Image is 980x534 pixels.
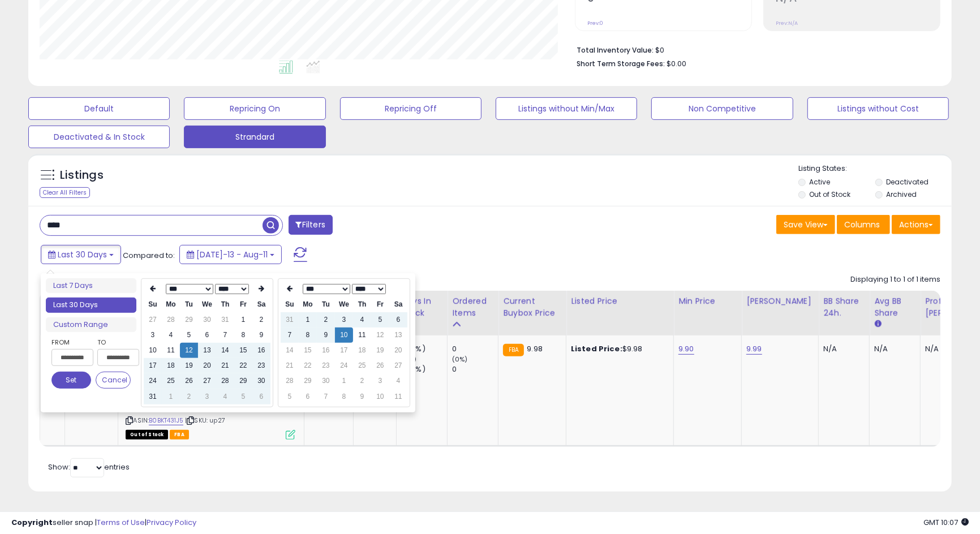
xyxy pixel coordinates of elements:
[317,297,335,312] th: Tu
[252,358,270,373] td: 23
[184,126,325,148] button: Strandard
[317,312,335,328] td: 2
[170,430,189,440] span: FBA
[48,462,130,472] span: Show: entries
[527,343,543,354] span: 9.98
[97,517,145,528] a: Terms of Use
[162,373,180,389] td: 25
[196,249,268,260] span: [DATE]-13 - Aug-11
[96,372,131,389] button: Cancel
[198,343,216,358] td: 13
[452,344,498,354] div: 0
[577,59,665,68] b: Short Term Storage Fees:
[58,249,107,260] span: Last 30 Days
[252,343,270,358] td: 16
[162,358,180,373] td: 18
[180,328,198,343] td: 5
[886,177,929,187] label: Deactivated
[299,312,317,328] td: 1
[335,297,353,312] th: We
[28,97,170,120] button: Default
[798,163,952,174] p: Listing States:
[389,373,407,389] td: 4
[353,358,371,373] td: 25
[162,343,180,358] td: 11
[503,344,524,356] small: FBA
[678,343,694,355] a: 9.90
[317,389,335,404] td: 7
[353,389,371,404] td: 9
[452,364,498,374] div: 0
[452,295,493,319] div: Ordered Items
[144,328,162,343] td: 3
[886,190,917,199] label: Archived
[281,358,299,373] td: 21
[144,358,162,373] td: 17
[923,517,969,528] span: 2025-09-11 10:07 GMT
[281,312,299,328] td: 31
[809,177,830,187] label: Active
[40,187,90,198] div: Clear All Filters
[577,45,654,55] b: Total Inventory Value:
[299,358,317,373] td: 22
[667,58,686,69] span: $0.00
[892,215,940,234] button: Actions
[776,20,798,27] small: Prev: N/A
[252,389,270,404] td: 6
[123,250,175,261] span: Compared to:
[281,297,299,312] th: Su
[317,373,335,389] td: 30
[874,319,881,329] small: Avg BB Share.
[46,278,136,294] li: Last 7 Days
[299,389,317,404] td: 6
[281,343,299,358] td: 14
[234,297,252,312] th: Fr
[371,297,389,312] th: Fr
[353,297,371,312] th: Th
[850,274,940,285] div: Displaying 1 to 1 of 1 items
[503,295,561,319] div: Current Buybox Price
[252,328,270,343] td: 9
[149,416,183,425] a: B0BKT431J5
[874,295,915,319] div: Avg BB Share
[353,328,371,343] td: 11
[46,317,136,333] li: Custom Range
[371,389,389,404] td: 10
[335,312,353,328] td: 3
[678,295,737,307] div: Min Price
[97,337,131,348] label: To
[837,215,890,234] button: Columns
[185,416,225,425] span: | SKU: up27
[340,97,482,120] button: Repricing Off
[371,328,389,343] td: 12
[234,373,252,389] td: 29
[299,343,317,358] td: 15
[389,358,407,373] td: 27
[51,372,91,389] button: Set
[144,373,162,389] td: 24
[234,328,252,343] td: 8
[807,97,949,120] button: Listings without Cost
[389,297,407,312] th: Sa
[216,373,234,389] td: 28
[371,312,389,328] td: 5
[571,344,665,354] div: $9.98
[216,389,234,404] td: 4
[587,20,603,27] small: Prev: 0
[252,297,270,312] th: Sa
[335,328,353,343] td: 10
[198,312,216,328] td: 30
[389,389,407,404] td: 11
[389,343,407,358] td: 20
[179,245,282,264] button: [DATE]-13 - Aug-11
[216,358,234,373] td: 21
[46,298,136,313] li: Last 30 Days
[144,389,162,404] td: 31
[126,430,168,440] span: All listings that are currently out of stock and unavailable for purchase on Amazon
[371,358,389,373] td: 26
[844,219,880,230] span: Columns
[144,343,162,358] td: 10
[809,190,850,199] label: Out of Stock
[317,358,335,373] td: 23
[144,297,162,312] th: Su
